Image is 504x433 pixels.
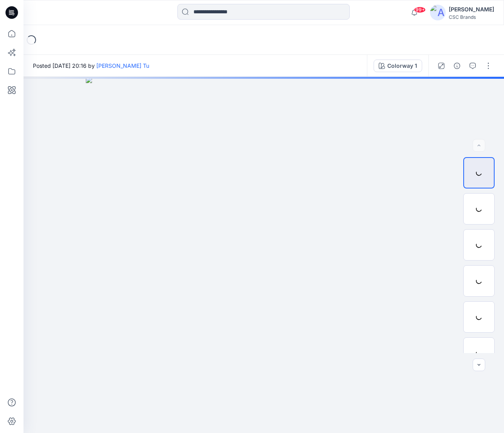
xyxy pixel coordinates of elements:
[449,14,494,20] div: CSC Brands
[374,60,422,72] button: Colorway 1
[86,77,442,433] img: eyJhbGciOiJIUzI1NiIsImtpZCI6IjAiLCJzbHQiOiJzZXMiLCJ0eXAiOiJKV1QifQ.eyJkYXRhIjp7InR5cGUiOiJzdG9yYW...
[33,62,149,70] span: Posted [DATE] 20:16 by
[451,60,463,72] button: Details
[414,7,426,13] span: 99+
[449,5,494,14] div: [PERSON_NAME]
[387,62,417,70] div: Colorway 1
[96,62,149,69] a: [PERSON_NAME] Tu
[430,5,446,20] img: avatar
